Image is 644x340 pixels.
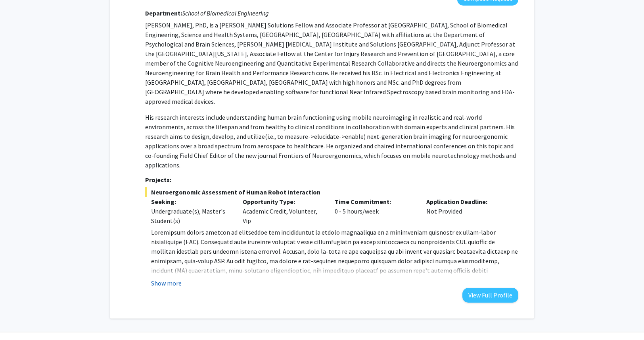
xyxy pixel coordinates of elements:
[420,197,512,225] div: Not Provided
[237,197,329,225] div: Academic Credit, Volunteer, Vip
[426,197,506,206] p: Application Deadline:
[151,197,231,206] p: Seeking:
[145,187,518,197] span: Neuroergonomic Assessment of Human Robot Interaction
[145,20,518,106] p: [PERSON_NAME], PhD, is a [PERSON_NAME] Solutions Fellow and Associate Professor at [GEOGRAPHIC_DA...
[329,197,421,225] div: 0 - 5 hours/week
[151,206,231,225] div: Undergraduate(s), Master's Student(s)
[462,288,518,303] button: View Full Profile
[335,197,415,206] p: Time Commitment:
[182,9,269,17] i: School of Biomedical Engineering
[151,227,518,332] p: Loremipsum dolors ametcon ad elitseddoe tem incididuntut la etdolo magnaaliqua en a minimveniam q...
[145,176,171,184] strong: Projects:
[243,197,323,206] p: Opportunity Type:
[151,278,182,288] button: Show more
[145,20,518,170] p: His research interests include understanding human brain functioning using mobile neuroimaging in...
[6,304,34,334] iframe: Chat
[145,9,182,17] strong: Department:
